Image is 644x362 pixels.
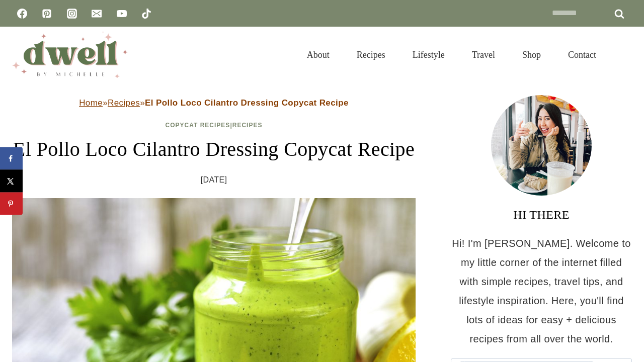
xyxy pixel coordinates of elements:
a: Recipes [232,122,263,129]
a: YouTube [112,4,132,24]
a: Home [79,98,103,108]
time: [DATE] [201,172,227,188]
a: Facebook [12,4,32,24]
button: View Search Form [615,46,632,63]
a: Email [87,4,107,24]
img: DWELL by michelle [12,32,128,78]
a: About [293,37,343,72]
h1: El Pollo Loco Cilantro Dressing Copycat Recipe [12,134,416,164]
a: Contact [554,37,610,72]
a: Shop [509,37,554,72]
strong: El Pollo Loco Cilantro Dressing Copycat Recipe [145,98,349,108]
h3: HI THERE [451,206,632,224]
span: » » [79,98,349,108]
a: Copycat Recipes [166,122,230,129]
nav: Primary Navigation [293,37,610,72]
p: Hi! I'm [PERSON_NAME]. Welcome to my little corner of the internet filled with simple recipes, tr... [451,234,632,348]
span: | [166,122,263,129]
a: Lifestyle [399,37,458,72]
a: Instagram [62,4,82,24]
a: Pinterest [37,4,57,24]
a: Recipes [343,37,399,72]
a: TikTok [136,4,156,24]
a: Recipes [108,98,140,108]
a: Travel [458,37,509,72]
